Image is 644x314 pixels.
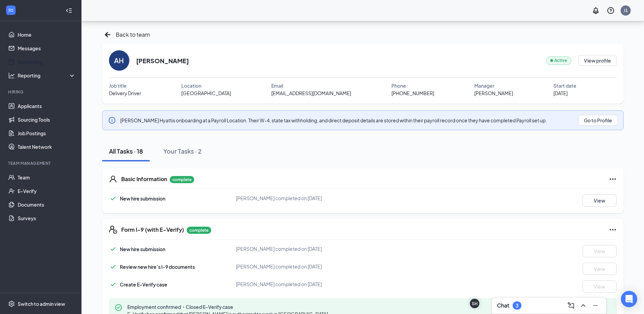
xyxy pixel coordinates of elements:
[516,303,518,309] div: 3
[583,245,617,257] button: View
[236,263,322,269] span: [PERSON_NAME] completed on [DATE]
[18,198,76,211] a: Documents
[621,291,637,307] div: Open Intercom Messenger
[18,171,76,184] a: Team
[163,147,202,155] div: Your Tasks · 2
[583,263,617,275] button: View
[18,126,76,140] a: Job Postings
[120,264,195,270] span: Review new hire’s I-9 documents
[624,7,628,13] div: J1
[391,82,406,89] span: Phone
[472,301,478,307] div: SH
[583,194,617,207] button: View
[109,226,117,234] svg: FormI9EVerifyIcon
[109,194,117,203] svg: Checkmark
[590,300,601,311] button: Minimize
[18,184,76,198] a: E-Verify
[609,175,617,183] svg: Ellipses
[474,82,494,89] span: Manager
[8,89,74,95] div: Hiring
[181,89,231,97] span: [GEOGRAPHIC_DATA]
[236,281,322,287] span: [PERSON_NAME] completed on [DATE]
[109,245,117,253] svg: Checkmark
[578,115,618,126] button: Go to Profile
[591,301,600,310] svg: Minimize
[18,41,76,55] a: Messages
[236,195,322,201] span: [PERSON_NAME] completed on [DATE]
[8,160,74,166] div: Team Management
[566,300,576,311] button: ComposeMessage
[579,301,587,310] svg: ChevronUp
[109,147,143,155] div: All Tasks · 18
[553,82,576,89] span: Start date
[120,117,547,123] span: [PERSON_NAME] Hyatt is onboarding at a Payroll Location. Their W-4, state tax withholding, and di...
[271,89,351,97] span: [EMAIL_ADDRESS][DOMAIN_NAME]
[120,246,165,252] span: New hire submission
[474,89,513,97] span: [PERSON_NAME]
[121,175,167,183] h5: Basic Information
[108,116,116,124] svg: Info
[18,140,76,154] a: Talent Network
[120,195,165,202] span: New hire submission
[170,176,194,183] p: complete
[109,82,127,89] span: Job title
[609,226,617,234] svg: Ellipses
[18,300,65,307] div: Switch to admin view
[18,99,76,113] a: Applicants
[236,246,322,252] span: [PERSON_NAME] completed on [DATE]
[18,211,76,225] a: Surveys
[109,89,141,97] span: Delivery Driver
[181,82,201,89] span: Location
[553,89,568,97] span: [DATE]
[391,89,434,97] span: [PHONE_NUMBER]
[114,56,124,65] div: AH
[578,55,617,66] button: View profile
[136,56,189,65] h2: [PERSON_NAME]
[116,30,150,39] span: Back to team
[592,6,600,15] svg: Notifications
[18,113,76,126] a: Sourcing Tools
[109,280,117,289] svg: Checkmark
[271,82,283,89] span: Email
[102,29,150,40] a: ArrowLeftNewBack to team
[607,6,615,15] svg: QuestionInfo
[187,227,211,234] p: complete
[8,300,15,307] svg: Settings
[120,281,167,287] span: Create E-Verify case
[18,55,76,69] a: Scheduling
[578,300,589,311] button: ChevronUp
[109,263,117,271] svg: Checkmark
[121,226,184,233] h5: Form I-9 (with E-Verify)
[583,280,617,293] button: View
[8,72,15,79] svg: Analysis
[127,303,332,310] span: Employment confirmed・Closed E-Verify case
[114,303,123,312] svg: CheckmarkCircle
[102,29,113,40] svg: ArrowLeftNew
[567,301,575,310] svg: ComposeMessage
[554,57,567,64] span: Active
[109,175,117,183] svg: User
[497,302,509,309] h3: Chat
[18,72,76,79] div: Reporting
[66,7,72,14] svg: Collapse
[18,28,76,41] a: Home
[7,7,14,14] svg: WorkstreamLogo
